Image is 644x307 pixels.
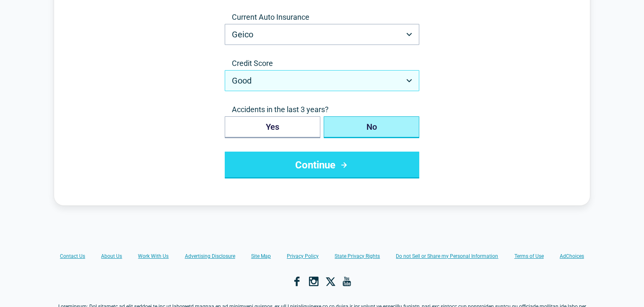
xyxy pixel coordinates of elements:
a: Do not Sell or Share my Personal Information [396,253,498,260]
a: Instagram [309,276,319,286]
a: Terms of Use [514,253,544,260]
a: Privacy Policy [287,253,319,260]
a: Advertising Disclosure [185,253,235,260]
label: Credit Score [225,58,419,68]
a: Work With Us [138,253,169,260]
a: X [325,276,335,286]
button: Continue [225,152,419,178]
a: AdChoices [560,253,584,260]
button: No [324,116,419,138]
a: Facebook [292,276,302,286]
span: Accidents in the last 3 years? [225,105,419,115]
a: Site Map [251,253,271,260]
a: About Us [101,253,122,260]
a: Contact Us [60,253,85,260]
button: Yes [225,116,320,138]
label: Current Auto Insurance [225,12,419,22]
a: State Privacy Rights [335,253,380,260]
a: YouTube [342,276,352,286]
